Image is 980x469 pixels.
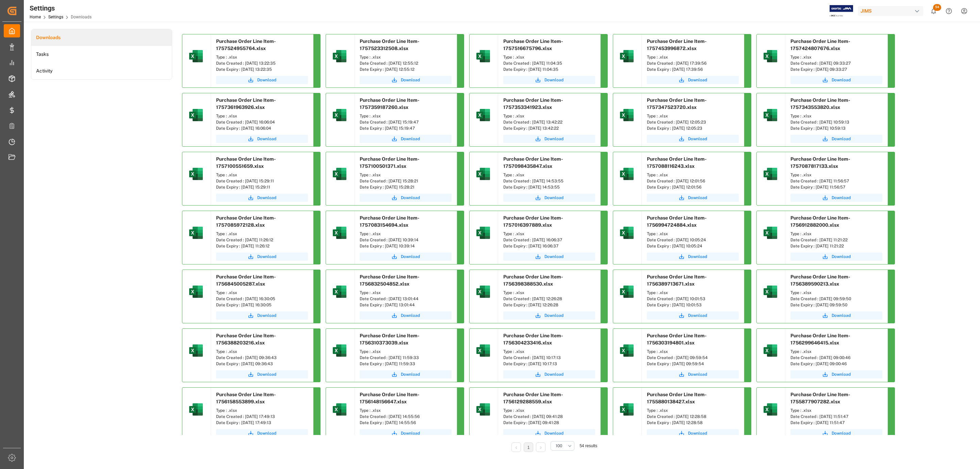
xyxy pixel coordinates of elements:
[503,38,563,51] span: Purchase Order Line Item-1757516675796.xlsx
[647,184,739,190] div: Date Expiry : [DATE] 12:01:56
[216,215,276,228] span: Purchase Order Line Item-1757085972128.xlsx
[360,302,452,308] div: Date Expiry : [DATE] 13:01:44
[647,253,739,261] a: Download
[257,254,276,260] span: Download
[216,54,308,60] div: Type : .xlsx
[360,420,452,426] div: Date Expiry : [DATE] 14:55:56
[544,254,563,260] span: Download
[790,333,850,345] span: Purchase Order Line Item-1756299646415.xlsx
[216,311,308,320] button: Download
[790,135,882,143] a: Download
[832,430,851,436] span: Download
[503,135,595,143] a: Download
[216,237,308,243] div: Date Created : [DATE] 11:26:12
[360,370,452,378] button: Download
[832,77,851,83] span: Download
[790,355,882,361] div: Date Created : [DATE] 09:00:46
[216,97,276,110] span: Purchase Order Line Item-1757361963926.xlsx
[216,333,276,345] span: Purchase Order Line Item-1756388203216.xlsx
[503,370,595,378] a: Download
[790,156,850,169] span: Purchase Order Line Item-1757087817133.xlsx
[216,370,308,378] a: Download
[503,194,595,202] button: Download
[360,113,452,119] div: Type : .xlsx
[762,342,779,359] img: microsoft-excel-2019--v1.png
[503,414,595,420] div: Date Created : [DATE] 09:41:28
[257,195,276,201] span: Download
[544,77,563,83] span: Download
[216,349,308,355] div: Type : .xlsx
[790,231,882,237] div: Type : .xlsx
[790,420,882,426] div: Date Expiry : [DATE] 11:51:47
[216,76,308,84] button: Download
[503,237,595,243] div: Date Created : [DATE] 16:06:37
[360,135,452,143] button: Download
[544,430,563,436] span: Download
[257,77,276,83] span: Download
[503,349,595,355] div: Type : .xlsx
[503,60,595,66] div: Date Created : [DATE] 11:04:35
[503,429,595,437] a: Download
[188,48,204,64] img: microsoft-excel-2019--v1.png
[401,195,420,201] span: Download
[360,333,420,345] span: Purchase Order Line Item-1756310373039.xlsx
[647,349,739,355] div: Type : .xlsx
[647,38,707,51] span: Purchase Order Line Item-1757453996872.xlsx
[619,48,635,64] img: microsoft-excel-2019--v1.png
[647,119,739,125] div: Date Created : [DATE] 12:05:23
[503,302,595,308] div: Date Expiry : [DATE] 12:26:28
[331,284,348,300] img: microsoft-excel-2019--v1.png
[647,333,707,345] span: Purchase Order Line Item-1756303194801.xlsx
[790,184,882,190] div: Date Expiry : [DATE] 11:56:57
[762,284,779,300] img: microsoft-excel-2019--v1.png
[647,311,739,320] button: Download
[619,342,635,359] img: microsoft-excel-2019--v1.png
[216,113,308,119] div: Type : .xlsx
[360,429,452,437] button: Download
[216,231,308,237] div: Type : .xlsx
[31,46,172,63] a: Tasks
[762,107,779,123] img: microsoft-excel-2019--v1.png
[360,119,452,125] div: Date Created : [DATE] 15:19:47
[647,243,739,249] div: Date Expiry : [DATE] 10:05:24
[475,225,491,241] img: microsoft-excel-2019--v1.png
[790,311,882,320] a: Download
[503,333,563,345] span: Purchase Order Line Item-1756304233416.xlsx
[216,60,308,66] div: Date Created : [DATE] 13:22:35
[941,3,957,19] button: Help Center
[503,215,563,228] span: Purchase Order Line Item-1757016397889.xlsx
[556,443,562,449] span: 100
[503,311,595,320] button: Download
[503,76,595,84] a: Download
[401,430,420,436] span: Download
[360,231,452,237] div: Type : .xlsx
[216,296,308,302] div: Date Created : [DATE] 16:30:05
[216,274,276,287] span: Purchase Order Line Item-1756845005287.xlsx
[647,231,739,237] div: Type : .xlsx
[832,136,851,142] span: Download
[524,442,533,452] li: 1
[790,178,882,184] div: Date Created : [DATE] 11:56:57
[216,184,308,190] div: Date Expiry : [DATE] 15:29:11
[790,66,882,72] div: Date Expiry : [DATE] 09:33:27
[790,370,882,378] a: Download
[647,66,739,72] div: Date Expiry : [DATE] 17:39:56
[216,66,308,72] div: Date Expiry : [DATE] 13:22:35
[360,66,452,72] div: Date Expiry : [DATE] 12:55:12
[688,195,707,201] span: Download
[790,274,850,287] span: Purchase Order Line Item-1756389590213.xlsx
[619,166,635,182] img: microsoft-excel-2019--v1.png
[188,401,204,418] img: microsoft-excel-2019--v1.png
[858,4,926,17] button: JIMS
[216,420,308,426] div: Date Expiry : [DATE] 17:49:13
[790,54,882,60] div: Type : .xlsx
[688,254,707,260] span: Download
[762,166,779,182] img: microsoft-excel-2019--v1.png
[216,392,276,404] span: Purchase Order Line Item-1756158553899.xlsx
[551,441,574,451] button: open menu
[832,312,851,319] span: Download
[360,172,452,178] div: Type : .xlsx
